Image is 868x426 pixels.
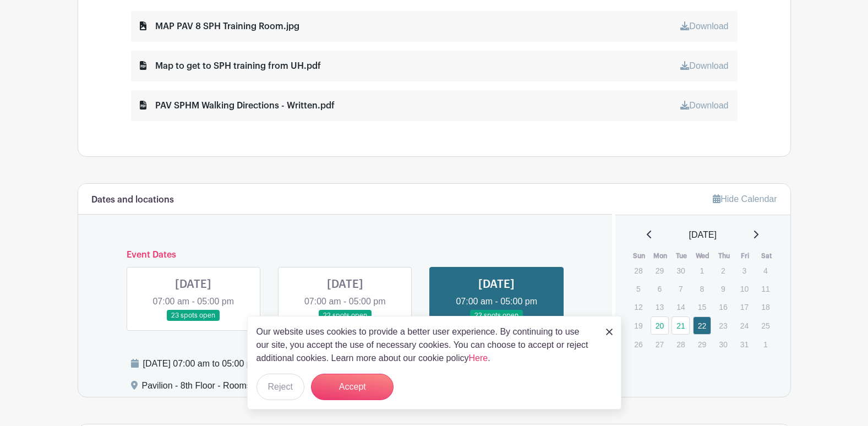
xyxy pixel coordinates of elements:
p: 12 [629,298,647,315]
p: 28 [672,336,690,353]
p: 10 [735,280,754,297]
p: 8 [693,280,711,297]
p: 1 [693,262,711,279]
p: 25 [756,317,774,334]
a: Download [680,21,728,31]
span: [DATE] [689,228,717,242]
p: 29 [693,336,711,353]
th: Sun [629,250,650,261]
img: close_button-5f87c8562297e5c2d7936805f587ecaba9071eb48480494691a3f1689db116b3.svg [606,329,613,335]
p: 14 [672,298,690,315]
th: Tue [671,250,692,261]
p: Our website uses cookies to provide a better user experience. By continuing to use our site, you ... [256,325,594,365]
h6: Dates and locations [91,195,174,205]
p: 26 [629,336,647,353]
div: [DATE] 07:00 am to 05:00 pm [143,357,519,370]
th: Mon [650,250,672,261]
p: 19 [629,317,647,334]
a: 21 [672,316,690,335]
p: 6 [651,280,669,297]
p: 1 [756,336,774,353]
p: 23 [714,317,732,334]
p: 3 [735,262,754,279]
a: 22 [693,316,711,335]
th: Fri [735,250,756,261]
p: 4 [756,262,774,279]
button: Reject [256,374,304,400]
h6: Event Dates [118,250,573,260]
p: 31 [735,336,754,353]
div: Pavilion - 8th Floor - Rooms 30, 31, 32, [142,379,295,397]
p: 29 [651,262,669,279]
div: Map to get to SPH training from UH.pdf [140,59,321,73]
p: 16 [714,298,732,315]
p: 2 [714,262,732,279]
p: 30 [714,336,732,353]
p: 17 [735,298,754,315]
div: MAP PAV 8 SPH Training Room.jpg [140,20,299,33]
p: 30 [672,262,690,279]
div: PAV SPHM Walking Directions - Written.pdf [140,99,335,112]
a: 20 [651,316,669,335]
a: Download [680,61,728,70]
p: 24 [735,317,754,334]
th: Thu [713,250,735,261]
p: 27 [651,336,669,353]
p: 18 [756,298,774,315]
p: 15 [693,298,711,315]
p: 28 [629,262,647,279]
a: Here [469,353,488,363]
p: 9 [714,280,732,297]
a: Download [680,101,728,110]
p: 13 [651,298,669,315]
th: Wed [692,250,714,261]
button: Accept [311,374,394,400]
p: 7 [672,280,690,297]
p: 11 [756,280,774,297]
th: Sat [756,250,777,261]
a: Hide Calendar [713,194,777,204]
p: 5 [629,280,647,297]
